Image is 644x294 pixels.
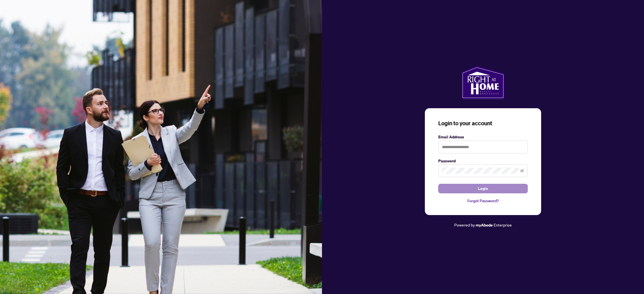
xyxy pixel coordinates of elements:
a: myAbode [476,222,493,228]
a: Forgot Password? [438,198,528,204]
span: Powered by [454,222,475,227]
button: Login [438,184,528,193]
span: eye-invisible [520,169,524,173]
img: ma-logo [461,66,505,99]
label: Password [438,158,528,164]
h3: Login to your account [438,119,528,127]
label: Email Address [438,134,528,140]
span: Enterprise [494,222,512,227]
span: Login [478,184,488,193]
